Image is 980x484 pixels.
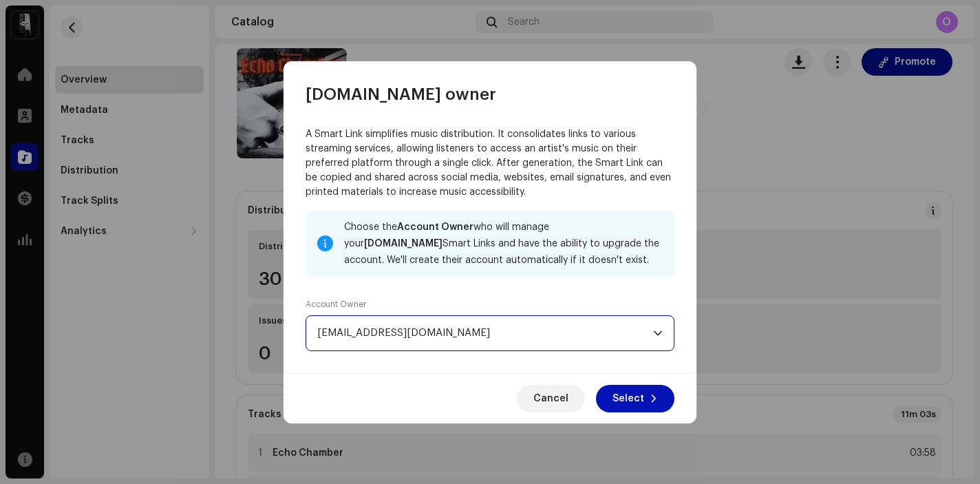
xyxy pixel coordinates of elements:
span: Cancel [533,385,568,412]
div: [DOMAIN_NAME] owner [284,61,696,105]
strong: Account Owner [397,222,473,232]
span: oliveranderson@hotmail.co.uk [317,316,653,350]
button: Select [596,385,674,412]
div: dropdown trigger [653,316,663,350]
div: Choose the who will manage your Smart Links and have the ability to upgrade the account. We'll cr... [344,219,663,269]
strong: [DOMAIN_NAME] [364,239,443,249]
span: Select [612,385,644,412]
p: A Smart Link simplifies music distribution. It consolidates links to various streaming services, ... [306,127,674,200]
button: Cancel [517,385,585,412]
label: Account Owner [306,299,366,310]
